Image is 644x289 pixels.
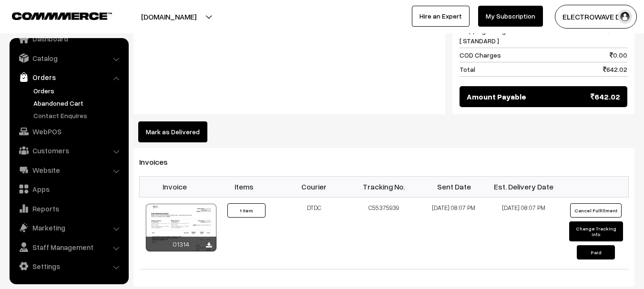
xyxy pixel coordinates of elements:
a: WebPOS [12,123,125,140]
a: Apps [12,180,125,198]
span: 65.00 [606,26,627,46]
a: Orders [31,86,125,96]
th: Est. Delivery Date [489,176,559,197]
th: Sent Date [419,176,489,197]
button: Mark as Delivered [138,121,207,142]
th: Courier [279,176,349,197]
td: [DATE] 08:07 PM [489,197,559,269]
th: Tracking No. [349,176,419,197]
a: Customers [12,142,125,159]
a: Abandoned Cart [31,98,125,108]
span: Amount Payable [467,91,526,102]
button: Cancel Fulfillment [570,203,622,218]
th: Invoice [140,176,210,197]
span: 642.02 [603,64,627,74]
a: Settings [12,258,125,275]
a: Reports [12,200,125,217]
td: C55375939 [349,197,419,269]
a: My Subscription [478,6,543,27]
th: Items [209,176,279,197]
img: COMMMERCE [12,12,112,20]
img: user [618,10,632,24]
td: [DATE] 08:07 PM [419,197,489,269]
a: Staff Management [12,239,125,256]
a: Hire an Expert [412,6,470,27]
a: Orders [12,69,125,86]
button: 1 Item [227,203,266,218]
span: Invoices [139,157,179,167]
span: 642.02 [591,91,620,102]
button: Paid [577,245,615,259]
a: Dashboard [12,30,125,47]
a: Marketing [12,219,125,236]
span: Total [460,64,475,74]
button: Change Tracking Info [569,221,623,241]
a: Catalog [12,50,125,67]
a: Contact Enquires [31,110,125,120]
td: DTDC [279,197,349,269]
span: Shipping Charges [ STANDARD ] [460,26,513,46]
span: COD Charges [460,50,501,60]
span: 0.00 [610,50,627,60]
button: ELECTROWAVE DE… [555,5,637,29]
a: COMMMERCE [12,10,95,21]
a: Website [12,161,125,179]
div: 01314 [146,237,216,251]
button: [DOMAIN_NAME] [108,5,230,29]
